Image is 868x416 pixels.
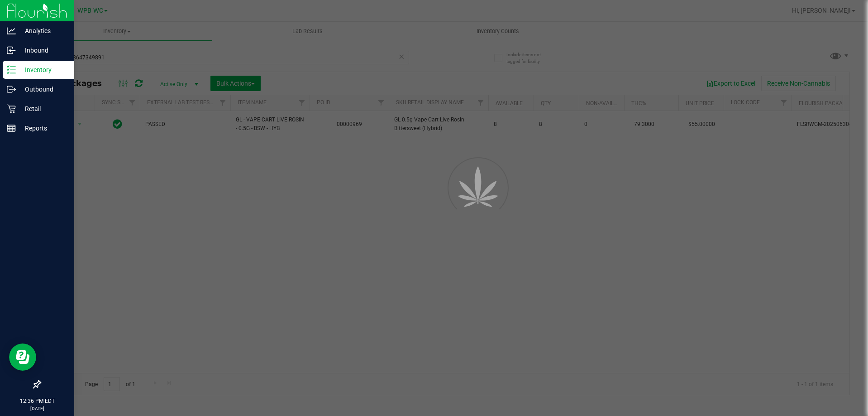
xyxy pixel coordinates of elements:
p: [DATE] [4,405,70,412]
p: Inbound [16,45,70,56]
p: Analytics [16,25,70,36]
inline-svg: Reports [7,124,16,133]
inline-svg: Retail [7,104,16,113]
inline-svg: Inventory [7,65,16,74]
inline-svg: Inbound [7,46,16,55]
p: Retail [16,103,70,114]
p: Reports [16,123,70,134]
p: Inventory [16,64,70,75]
inline-svg: Outbound [7,85,16,94]
iframe: Resource center [9,343,36,371]
p: Outbound [16,84,70,95]
p: 12:36 PM EDT [4,397,70,405]
inline-svg: Analytics [7,26,16,35]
